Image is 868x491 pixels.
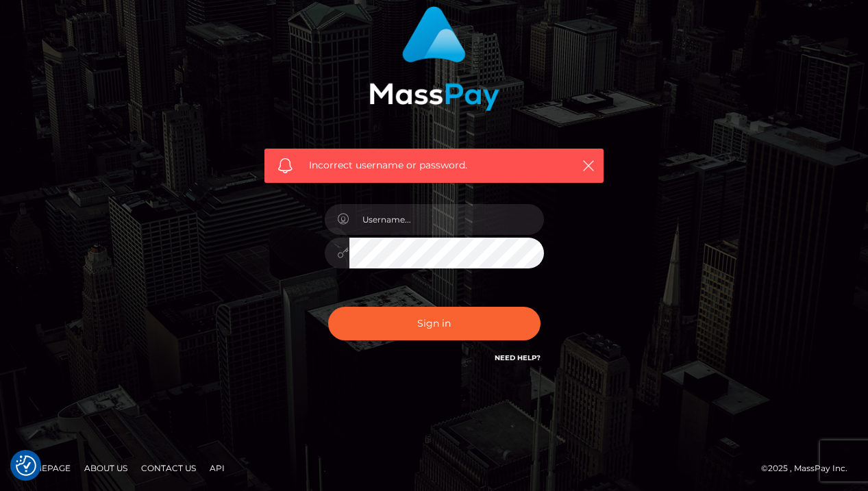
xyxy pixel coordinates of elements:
a: API [204,457,230,479]
input: Username... [349,204,544,235]
img: Revisit consent button [16,455,36,476]
div: © 2025 , MassPay Inc. [761,461,858,476]
a: Homepage [15,457,76,479]
a: Contact Us [136,457,201,479]
a: Need Help? [495,353,541,362]
a: About Us [79,457,133,479]
button: Sign in [328,307,541,340]
span: Incorrect username or password. [309,158,559,173]
button: Consent Preferences [16,455,36,476]
img: MassPay Login [369,6,499,111]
